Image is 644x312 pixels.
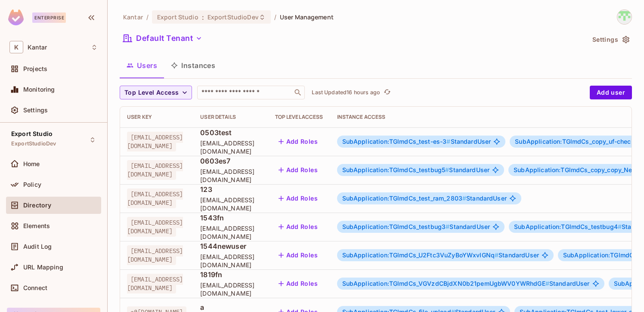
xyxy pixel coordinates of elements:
[342,195,467,202] span: SubApplication:TGlmdCs_test_ram_2803
[342,280,549,287] span: SubApplication:TGlmdCs_VGVzdCBjdXN0b21pemUgbWV0YWRhdGE
[200,114,261,120] div: User Details
[127,274,183,293] span: [EMAIL_ADDRESS][DOMAIN_NAME]
[446,138,450,145] span: #
[618,223,622,230] span: #
[342,223,490,230] span: StandardUser
[200,185,261,194] span: 123
[200,167,261,184] span: [EMAIL_ADDRESS][DOMAIN_NAME]
[445,166,449,173] span: #
[23,161,40,167] span: Home
[207,13,259,21] span: ExportStudioDev
[275,277,322,290] button: Add Roles
[127,217,183,237] span: [EMAIL_ADDRESS][DOMAIN_NAME]
[446,223,449,230] span: #
[127,114,186,120] div: User Key
[124,87,179,98] span: Top Level Access
[146,13,149,21] li: /
[275,135,322,148] button: Add Roles
[23,65,47,72] span: Projects
[201,14,204,21] span: :
[200,253,261,269] span: [EMAIL_ADDRESS][DOMAIN_NAME]
[200,224,261,241] span: [EMAIL_ADDRESS][DOMAIN_NAME]
[32,12,66,23] div: Enterprise
[123,13,143,21] span: the active workspace
[23,222,50,229] span: Elements
[200,139,261,155] span: [EMAIL_ADDRESS][DOMAIN_NAME]
[589,33,632,46] button: Settings
[200,156,261,166] span: 0603es7
[342,223,450,230] span: SubApplication:TGlmdCs_testbug3
[590,86,632,99] button: Add user
[200,213,261,222] span: 1543fn
[275,192,322,205] button: Add Roles
[23,264,63,271] span: URL Mapping
[120,55,164,76] button: Users
[23,86,55,93] span: Monitoring
[200,196,261,212] span: [EMAIL_ADDRESS][DOMAIN_NAME]
[164,55,222,76] button: Instances
[9,41,23,53] span: K
[342,138,491,145] span: StandardUser
[275,114,323,120] div: Top Level Access
[342,280,590,287] span: StandardUser
[342,138,451,145] span: SubApplication:TGlmdCs_test-es-3
[127,160,183,180] span: [EMAIL_ADDRESS][DOMAIN_NAME]
[617,10,632,24] img: Devesh.Kumar@Kantar.com
[11,130,53,137] span: Export Studio
[200,270,261,279] span: 1819fn
[23,243,52,250] span: Audit Log
[342,252,539,259] span: StandardUser
[200,281,261,297] span: [EMAIL_ADDRESS][DOMAIN_NAME]
[545,280,549,287] span: #
[23,202,51,209] span: Directory
[200,241,261,251] span: 1544newuser
[275,248,322,262] button: Add Roles
[384,88,391,97] span: refresh
[23,107,48,114] span: Settings
[342,166,449,173] span: SubApplication:TGlmdCs_testbug5
[23,284,47,291] span: Connect
[127,132,183,151] span: [EMAIL_ADDRESS][DOMAIN_NAME]
[200,128,261,137] span: 0503test
[127,245,183,265] span: [EMAIL_ADDRESS][DOMAIN_NAME]
[11,140,56,147] span: ExportStudioDev
[157,13,198,21] span: Export Studio
[382,87,392,98] button: refresh
[275,163,322,177] button: Add Roles
[495,251,498,259] span: #
[514,223,622,230] span: SubApplication:TGlmdCs_testbug4
[312,89,380,96] p: Last Updated 16 hours ago
[8,9,24,25] img: SReyMgAAAABJRU5ErkJggg==
[280,13,334,21] span: User Management
[127,188,183,208] span: [EMAIL_ADDRESS][DOMAIN_NAME]
[200,303,261,312] span: a
[380,87,392,98] span: Click to refresh data
[120,31,206,45] button: Default Tenant
[342,251,499,259] span: SubApplication:TGlmdCs_U2Ftc3VuZyBoYWxvIGNq
[342,195,507,202] span: StandardUser
[120,86,192,99] button: Top Level Access
[28,44,47,51] span: Workspace: Kantar
[23,181,41,188] span: Policy
[275,220,322,234] button: Add Roles
[462,195,466,202] span: #
[274,13,276,21] li: /
[342,167,490,173] span: StandardUser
